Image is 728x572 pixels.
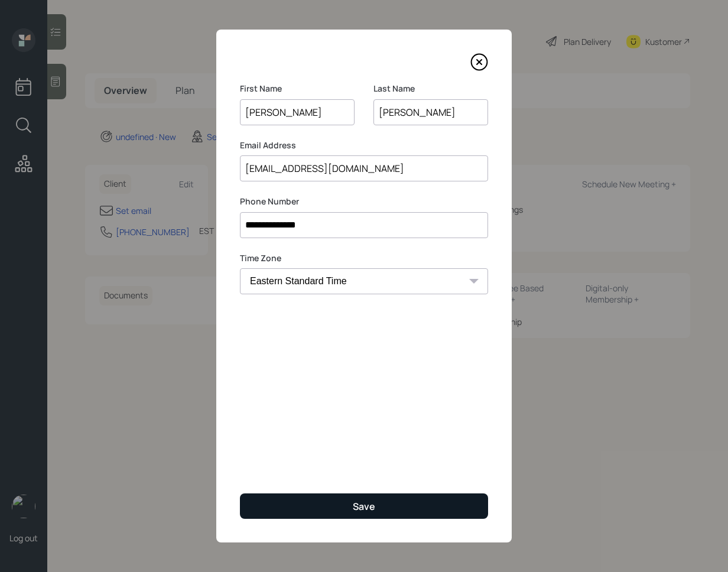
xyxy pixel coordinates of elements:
label: First Name [240,83,355,95]
label: Phone Number [240,196,488,207]
label: Time Zone [240,252,488,264]
label: Email Address [240,139,488,151]
button: Save [240,493,488,519]
div: Save [353,500,375,513]
label: Last Name [373,83,488,95]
